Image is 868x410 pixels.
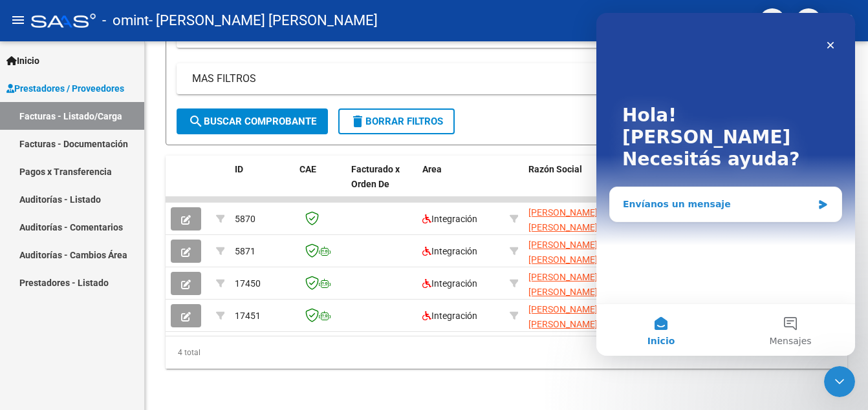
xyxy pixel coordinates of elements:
iframe: Intercom live chat [824,366,855,397]
span: CAE [299,164,316,174]
span: [PERSON_NAME] [PERSON_NAME] [528,240,598,265]
span: 5870 [235,214,255,224]
span: 17451 [235,311,261,321]
span: Area [422,164,442,174]
div: 4 total [166,336,847,369]
span: 17450 [235,278,261,289]
mat-icon: delete [350,114,365,129]
span: Integración [422,214,477,224]
span: [PERSON_NAME] [PERSON_NAME] [528,272,598,297]
mat-expansion-panel-header: MAS FILTROS [177,63,836,94]
span: - [PERSON_NAME] [PERSON_NAME] [149,6,378,35]
div: 27252303125 [528,302,615,329]
div: 27252303125 [528,238,615,265]
span: Buscar Comprobante [188,116,316,127]
mat-panel-title: MAS FILTROS [192,72,805,86]
span: [PERSON_NAME] [PERSON_NAME] [528,207,598,232]
span: [PERSON_NAME] [PERSON_NAME] [528,304,598,329]
span: Integración [422,311,477,321]
span: Facturado x Orden De [351,164,400,189]
datatable-header-cell: CAE [294,156,346,212]
div: 27252303125 [528,270,615,297]
span: Borrar Filtros [350,116,443,127]
span: Prestadores / Proveedores [6,81,124,96]
span: - omint [102,6,149,35]
datatable-header-cell: Area [417,156,505,212]
span: Integración [422,278,477,289]
button: Buscar Comprobante [177,108,328,134]
span: Inicio [6,54,39,68]
span: Razón Social [528,164,582,174]
mat-icon: search [188,114,204,129]
button: Borrar Filtros [338,108,455,134]
datatable-header-cell: Facturado x Orden De [346,156,417,212]
datatable-header-cell: Razón Social [523,156,620,212]
datatable-header-cell: ID [230,156,294,212]
span: 5871 [235,246,255,256]
iframe: Intercom live chat [596,13,855,356]
div: 27252303125 [528,205,615,232]
mat-icon: menu [10,12,26,28]
span: Integración [422,246,477,256]
span: ID [235,164,243,174]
